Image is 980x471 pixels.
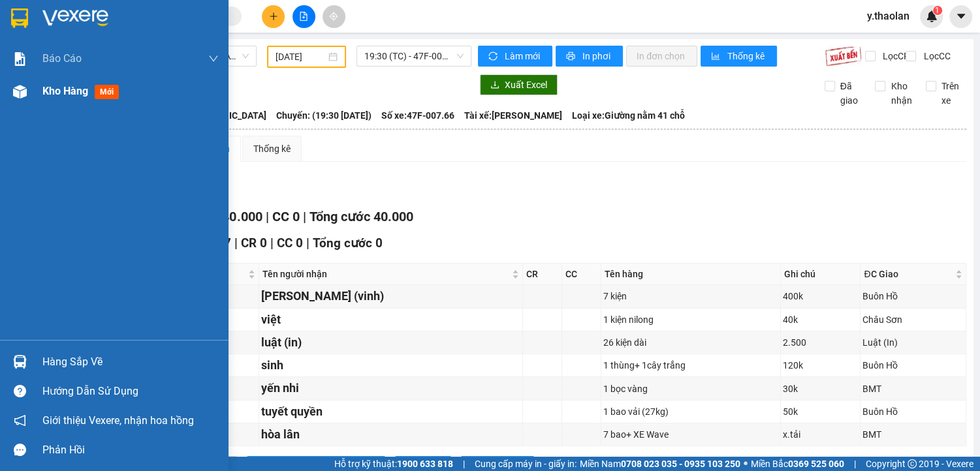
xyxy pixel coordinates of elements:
[626,46,697,67] button: In đơn chọn
[269,12,278,21] span: plus
[562,264,601,285] th: CC
[259,354,523,377] td: sinh
[918,49,952,63] span: Lọc CC
[862,358,964,372] div: Buôn Hồ
[933,6,942,15] sup: 1
[42,352,219,372] div: Hàng sắp về
[505,49,542,63] span: Làm mới
[601,264,781,285] th: Tên hàng
[862,289,964,303] div: Buôn Hồ
[783,427,858,442] div: x.tải
[261,425,520,444] div: hòa lân
[259,309,523,331] td: việt
[783,404,858,419] div: 50k
[334,457,453,471] span: Hỗ trợ kỹ thuật:
[862,382,964,396] div: BMT
[556,46,623,67] button: printerIn phơi
[397,459,453,469] strong: 1900 633 818
[781,264,861,285] th: Ghi chú
[463,457,465,471] span: |
[857,8,920,24] span: y.thaolan
[936,79,967,108] span: Trên xe
[862,404,964,419] div: Buôn Hồ
[13,85,27,99] img: warehouse-icon
[253,142,291,156] div: Thống kê
[955,10,967,22] span: caret-down
[572,108,685,123] span: Loại xe: Giường nằm 41 chỗ
[603,382,778,396] div: 1 bọc vàng
[208,53,219,64] span: down
[95,85,119,99] span: mới
[241,235,267,251] span: CR 0
[276,108,371,123] span: Chuyến: (19:30 [DATE])
[306,235,309,251] span: |
[621,459,740,469] strong: 0708 023 035 - 0935 103 250
[261,311,520,329] div: việt
[323,5,345,28] button: aim
[309,209,413,224] span: Tổng cước 40.000
[42,440,219,460] div: Phản hồi
[302,209,306,224] span: |
[783,382,858,396] div: 30k
[783,358,858,372] div: 120k
[277,235,303,251] span: CC 0
[701,46,777,67] button: bar-chartThống kê
[329,12,338,21] span: aim
[582,49,612,63] span: In phơi
[603,335,778,350] div: 26 kiện dài
[265,209,268,224] span: |
[13,52,27,66] img: solution-icon
[926,10,938,22] img: icon-new-feature
[566,52,577,62] span: printer
[908,459,917,468] span: copyright
[935,6,940,15] span: 1
[261,379,520,397] div: yến nhi
[862,312,964,327] div: Châu Sơn
[523,264,562,285] th: CR
[854,457,856,471] span: |
[259,423,523,446] td: hòa lân
[42,412,194,429] span: Giới thiệu Vexere, nhận hoa hồng
[276,50,326,64] input: 13/08/2025
[262,267,509,281] span: Tên người nhận
[299,12,308,21] span: file-add
[478,46,552,67] button: syncLàm mới
[292,5,315,28] button: file-add
[490,80,499,91] span: download
[783,335,858,350] div: 2.500
[13,355,27,369] img: warehouse-icon
[603,427,778,442] div: 7 bao+ XE Wave
[885,79,917,108] span: Kho nhận
[603,312,778,327] div: 1 kiện nilong
[261,287,520,305] div: [PERSON_NAME] (vinh)
[14,444,26,456] span: message
[505,78,547,92] span: Xuất Excel
[261,403,520,421] div: tuyết quyền
[259,401,523,423] td: tuyết quyền
[259,377,523,400] td: yến nhi
[603,404,778,419] div: 1 bao vải (27kg)
[262,5,285,28] button: plus
[475,457,577,471] span: Cung cấp máy in - giấy in:
[488,52,499,62] span: sync
[835,79,866,108] span: Đã giao
[825,46,862,67] img: 9k=
[259,285,523,308] td: kim ngân (vinh)
[313,235,383,251] span: Tổng cước 0
[272,209,299,224] span: CC 0
[381,108,454,123] span: Số xe: 47F-007.66
[464,108,562,123] span: Tài xế: [PERSON_NAME]
[259,331,523,354] td: luật (in)
[783,289,858,303] div: 400k
[234,235,238,251] span: |
[788,459,844,469] strong: 0369 525 060
[744,461,748,466] span: ⚪️
[270,235,274,251] span: |
[783,312,858,327] div: 40k
[261,333,520,352] div: luật (in)
[480,74,558,95] button: downloadXuất Excel
[580,457,740,471] span: Miền Nam
[42,382,219,401] div: Hướng dẫn sử dụng
[711,52,722,62] span: bar-chart
[603,358,778,372] div: 1 thùng+ 1cây trắng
